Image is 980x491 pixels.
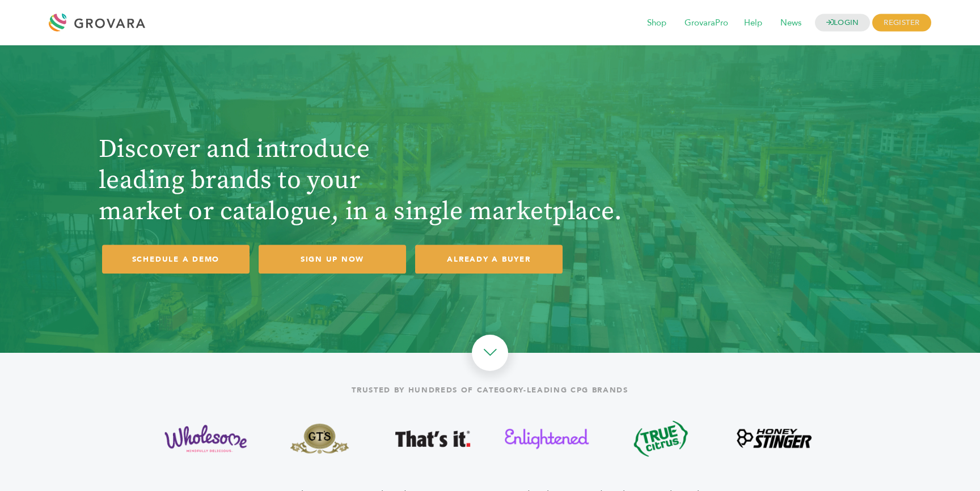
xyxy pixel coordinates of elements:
[677,17,736,29] a: GrovaraPro
[415,245,563,274] a: ALREADY A BUYER
[639,17,674,29] a: Shop
[639,12,674,34] span: Shop
[872,14,931,32] span: REGISTER
[736,17,770,29] a: Help
[677,12,736,34] span: GrovaraPro
[259,245,406,274] a: SIGN UP NOW
[99,134,683,228] h1: Discover and introduce leading brands to your market or catalogue, in a single marketplace.
[93,380,887,400] div: Trusted by hundreds of category-leading CPG brands
[772,17,809,29] a: News
[772,12,809,34] span: News
[815,14,871,32] a: LOGIN
[736,12,770,34] span: Help
[102,245,250,274] a: SCHEDULE A DEMO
